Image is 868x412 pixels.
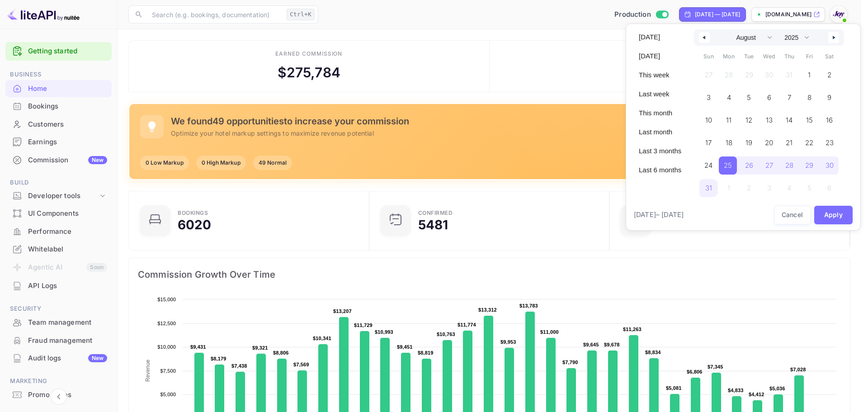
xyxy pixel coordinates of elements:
span: Thu [779,49,799,64]
button: 28 [779,154,799,172]
span: 31 [705,180,712,196]
button: This week [633,67,687,83]
span: 27 [765,157,773,174]
button: 24 [698,154,719,172]
button: 15 [799,109,820,127]
button: 17 [698,132,719,150]
span: 15 [806,112,813,128]
button: This month [633,105,687,121]
button: 27 [759,154,779,172]
button: 30 [820,154,840,172]
span: 11 [726,112,731,128]
span: 21 [786,135,793,151]
span: 18 [726,135,732,151]
span: Fri [799,49,820,64]
button: 29 [799,154,820,172]
span: 13 [766,112,773,128]
span: 7 [788,90,791,106]
span: 1 [808,67,811,83]
button: 31 [698,177,719,195]
button: 6 [759,86,779,104]
button: 25 [719,154,739,172]
span: 20 [765,135,773,151]
span: [DATE] – [DATE] [634,210,684,220]
button: Last 6 months [633,162,687,178]
button: 14 [779,109,799,127]
button: 23 [820,132,840,150]
button: [DATE] [633,29,687,45]
span: 12 [745,112,752,128]
span: Mon [719,49,739,64]
span: 22 [805,135,813,151]
button: 7 [779,86,799,104]
button: 26 [739,154,759,172]
span: 16 [826,112,833,128]
button: 16 [820,109,840,127]
span: 28 [785,157,793,174]
button: 19 [739,132,759,150]
span: 24 [704,157,712,174]
span: Tue [739,49,759,64]
span: 4 [727,90,731,106]
button: [DATE] [633,48,687,64]
span: 26 [745,157,753,174]
button: 18 [719,132,739,150]
span: 9 [827,90,831,106]
button: 21 [779,132,799,150]
button: 9 [820,86,840,104]
button: 10 [698,109,719,127]
button: Last week [633,86,687,102]
span: 6 [767,90,771,106]
button: 20 [759,132,779,150]
span: Sat [820,49,840,64]
button: 13 [759,109,779,127]
button: 8 [799,86,820,104]
span: 29 [805,157,813,174]
span: Sun [698,49,719,64]
button: 2 [820,64,840,82]
button: 11 [719,109,739,127]
button: 12 [739,109,759,127]
span: 23 [826,135,834,151]
span: 8 [807,90,811,106]
span: 5 [747,90,751,106]
span: 25 [724,157,732,174]
span: 30 [826,157,834,174]
button: 3 [698,86,719,104]
span: 10 [705,112,712,128]
span: 14 [786,112,793,128]
button: Last month [633,124,687,140]
button: Apply [814,206,853,224]
button: 4 [719,86,739,104]
button: Cancel [774,206,811,224]
button: 5 [739,86,759,104]
span: Wed [759,49,779,64]
span: 17 [705,135,712,151]
button: Last 3 months [633,143,687,159]
button: 1 [799,64,820,82]
span: 19 [745,135,752,151]
span: 2 [827,67,831,83]
span: 3 [707,90,711,106]
button: 22 [799,132,820,150]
